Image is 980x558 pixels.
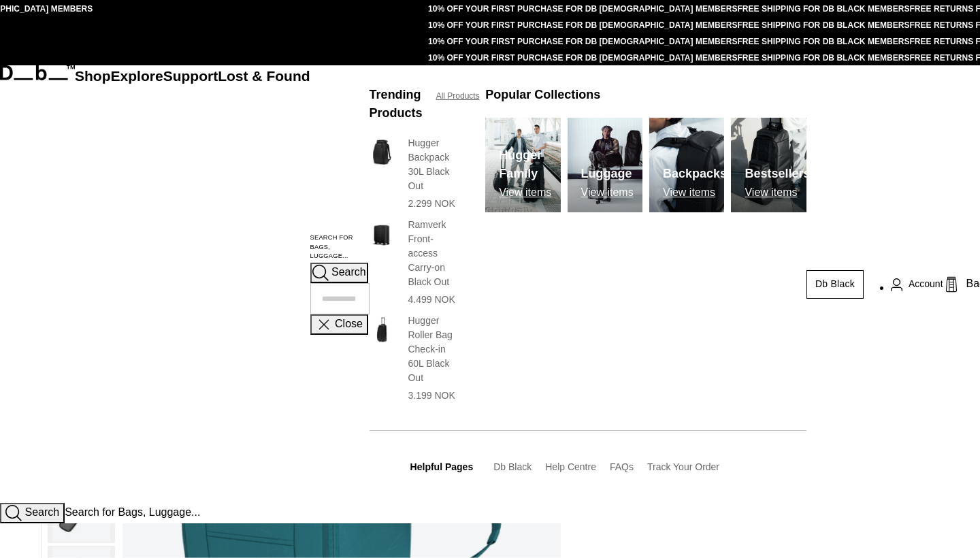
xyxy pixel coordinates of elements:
[310,233,370,262] label: Search for Bags, Luggage...
[310,314,368,335] button: Close
[649,118,724,212] a: Db Backpacks View items
[408,294,455,305] span: 4.499 NOK
[370,218,459,307] a: Ramverk Front-access Carry-on Black Out Ramverk Front-access Carry-on Black Out 4.499 NOK
[581,165,634,183] h3: Luggage
[408,314,458,385] h3: Hugger Roller Bag Check-in 60L Black Out
[485,118,560,212] a: Db Hugger Family View items
[408,390,455,401] span: 3.199 NOK
[310,263,368,283] button: Search
[408,218,458,289] h3: Ramverk Front-access Carry-on Black Out
[581,186,634,199] p: View items
[335,318,363,330] span: Close
[218,68,310,84] a: Lost & Found
[428,20,737,30] a: 10% OFF YOUR FIRST PURCHASE FOR DB [DEMOGRAPHIC_DATA] MEMBERS
[370,86,423,122] h3: Trending Products
[806,270,864,299] a: Db Black
[408,198,455,209] span: 2.299 NOK
[738,4,910,14] a: FREE SHIPPING FOR DB BLACK MEMBERS
[568,118,642,212] img: Db
[499,186,560,199] p: View items
[24,506,59,518] span: Search
[891,276,943,293] a: Account
[649,118,724,212] img: Db
[731,118,806,212] img: Db
[738,37,910,46] a: FREE SHIPPING FOR DB BLACK MEMBERS
[568,118,642,212] a: Db Luggage View items
[75,65,310,503] nav: Main Navigation
[745,165,810,183] h3: Bestsellers
[647,461,719,472] a: Track Your Order
[610,461,634,472] a: FAQs
[545,461,596,472] a: Help Centre
[738,53,910,63] a: FREE SHIPPING FOR DB BLACK MEMBERS
[663,165,727,183] h3: Backpacks
[499,146,560,183] h3: Hugger Family
[485,118,560,212] img: Db
[75,68,111,84] a: Shop
[163,68,218,84] a: Support
[111,68,163,84] a: Explore
[370,314,459,403] a: Hugger Roller Bag Check-in 60L Black Out Hugger Roller Bag Check-in 60L Black Out 3.199 NOK
[331,267,366,278] span: Search
[436,90,480,102] a: All Products
[370,218,395,250] img: Ramverk Front-access Carry-on Black Out
[493,461,532,472] a: Db Black
[370,136,395,168] img: Hugger Backpack 30L Black Out
[485,86,600,104] h3: Popular Collections
[428,37,737,46] a: 10% OFF YOUR FIRST PURCHASE FOR DB [DEMOGRAPHIC_DATA] MEMBERS
[738,20,910,30] a: FREE SHIPPING FOR DB BLACK MEMBERS
[428,4,737,14] a: 10% OFF YOUR FIRST PURCHASE FOR DB [DEMOGRAPHIC_DATA] MEMBERS
[428,53,737,63] a: 10% OFF YOUR FIRST PURCHASE FOR DB [DEMOGRAPHIC_DATA] MEMBERS
[410,460,474,474] h3: Helpful Pages
[663,186,727,199] p: View items
[909,277,943,291] span: Account
[408,136,458,193] h3: Hugger Backpack 30L Black Out
[731,118,806,212] a: Db Bestsellers View items
[370,136,459,211] a: Hugger Backpack 30L Black Out Hugger Backpack 30L Black Out 2.299 NOK
[370,314,395,346] img: Hugger Roller Bag Check-in 60L Black Out
[745,186,810,199] p: View items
